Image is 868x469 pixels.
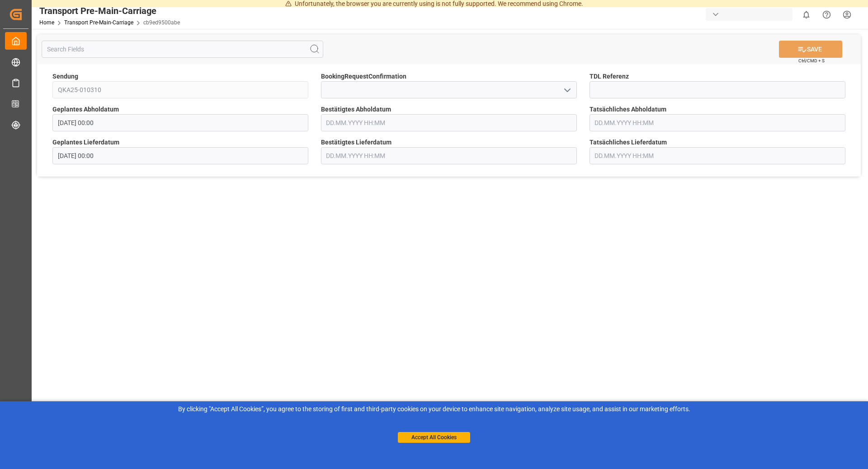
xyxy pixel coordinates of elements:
span: Tatsächliches Lieferdatum [590,138,667,147]
input: Search Fields [42,41,323,58]
span: Geplantes Abholdatum [52,105,119,114]
span: BookingRequestConfirmation [321,72,406,81]
button: show 0 new notifications [796,5,816,25]
span: TDL Referenz [590,72,629,81]
div: Transport Pre-Main-Carriage [39,4,180,18]
span: Ctrl/CMD + S [798,57,825,64]
input: DD.MM.YYYY HH:MM [321,114,577,131]
button: SAVE [779,41,842,58]
span: Sendung [52,72,78,81]
span: Bestätigtes Lieferdatum [321,138,392,147]
button: Accept All Cookies [398,432,470,443]
a: Home [39,19,54,26]
button: Help Center [816,5,837,25]
input: DD.MM.YYYY HH:MM [52,147,308,164]
input: DD.MM.YYYY HH:MM [321,147,577,164]
span: Tatsächliches Abholdatum [590,105,666,114]
span: Bestätigtes Abholdatum [321,105,391,114]
button: open menu [560,83,573,97]
a: Transport Pre-Main-Carriage [64,19,133,26]
input: DD.MM.YYYY HH:MM [590,147,845,164]
input: DD.MM.YYYY HH:MM [590,114,845,131]
span: Geplantes Lieferdatum [52,138,119,147]
input: DD.MM.YYYY HH:MM [52,114,308,131]
div: By clicking "Accept All Cookies”, you agree to the storing of first and third-party cookies on yo... [6,404,862,414]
